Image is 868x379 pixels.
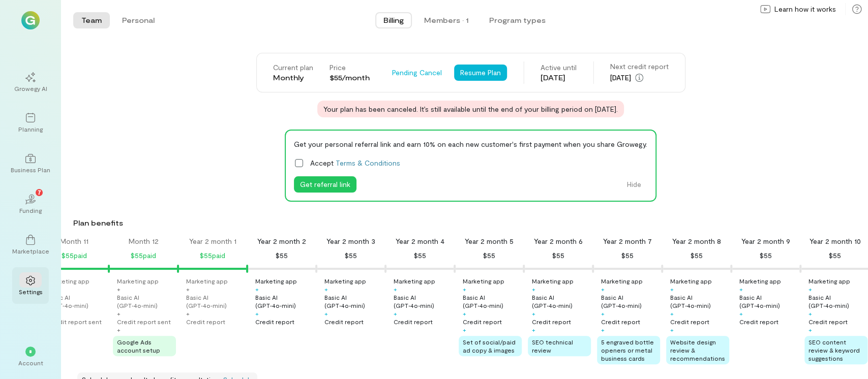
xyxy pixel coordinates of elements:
[189,236,236,246] div: Year 2 month 1
[12,186,49,223] a: Funding
[12,105,49,141] a: Planning
[19,206,42,214] div: Funding
[375,12,412,28] button: Billing
[186,318,225,326] div: Credit report
[12,145,49,182] a: Business Plan
[532,309,535,318] div: +
[416,12,477,28] button: Members · 1
[670,318,709,326] div: Credit report
[392,68,442,78] span: Pending Cancel
[809,309,812,318] div: +
[463,338,516,354] span: Set of social/paid ad copy & images
[117,318,171,326] div: Credit report sent
[532,338,573,354] span: SEO technical review
[741,236,790,246] div: Year 2 month 9
[394,293,453,309] div: Basic AI (GPT‑4o‑mini)
[255,309,259,318] div: +
[532,293,591,309] div: Basic AI (GPT‑4o‑mini)
[532,285,535,293] div: +
[383,15,404,25] span: Billing
[396,236,444,246] div: Year 2 month 4
[129,236,159,246] div: Month 12
[323,104,618,114] span: Your plan has been canceled. It’s still available until the end of your billing period on [DATE].
[276,249,288,262] div: $55
[62,249,87,262] div: $55 paid
[273,73,313,83] div: Monthly
[601,318,640,326] div: Credit report
[809,338,860,362] span: SEO content review & keyword suggestions
[336,159,400,167] a: Terms & Conditions
[532,326,535,334] div: +
[310,157,400,168] span: Accept
[621,249,634,262] div: $55
[394,277,435,285] div: Marketing app
[294,139,647,149] div: Get your personal referral link and earn 10% on each new customer's first payment when you share ...
[255,285,259,293] div: +
[809,318,848,326] div: Credit report
[294,176,356,193] button: Get referral link
[601,338,654,362] span: 5 engraved bottle openers or metal business cards
[73,218,864,228] div: Plan benefits
[463,326,466,334] div: +
[19,288,43,296] div: Settings
[739,285,743,293] div: +
[610,72,669,84] div: [DATE]
[257,236,306,246] div: Year 2 month 2
[73,12,110,28] button: Team
[186,309,190,318] div: +
[117,285,121,293] div: +
[670,338,725,362] span: Website design review & recommendations
[48,277,89,285] div: Marketing app
[552,249,564,262] div: $55
[324,309,328,318] div: +
[463,277,504,285] div: Marketing app
[324,277,366,285] div: Marketing app
[483,249,495,262] div: $55
[117,277,159,285] div: Marketing app
[394,318,433,326] div: Credit report
[601,285,605,293] div: +
[621,176,647,193] button: Hide
[273,62,313,73] div: Current plan
[670,293,729,309] div: Basic AI (GPT‑4o‑mini)
[324,293,383,309] div: Basic AI (GPT‑4o‑mini)
[255,318,294,326] div: Credit report
[186,285,190,293] div: +
[534,236,583,246] div: Year 2 month 6
[60,236,88,246] div: Month 11
[809,326,812,334] div: +
[117,338,160,354] span: Google Ads account setup
[532,277,574,285] div: Marketing app
[12,227,49,263] a: Marketplace
[200,249,225,262] div: $55 paid
[809,293,867,309] div: Basic AI (GPT‑4o‑mini)
[601,309,605,318] div: +
[386,65,448,81] button: Pending Cancel
[739,293,798,309] div: Basic AI (GPT‑4o‑mini)
[739,309,743,318] div: +
[532,318,571,326] div: Credit report
[330,73,370,83] div: $55/month
[117,326,121,334] div: +
[48,318,102,326] div: Credit report sent
[670,326,674,334] div: +
[394,285,397,293] div: +
[324,285,328,293] div: +
[345,249,357,262] div: $55
[670,309,674,318] div: +
[465,236,514,246] div: Year 2 month 5
[463,293,522,309] div: Basic AI (GPT‑4o‑mini)
[394,309,397,318] div: +
[12,247,49,255] div: Marketplace
[610,61,669,72] div: Next credit report
[601,293,660,309] div: Basic AI (GPT‑4o‑mini)
[330,62,370,73] div: Price
[810,236,861,246] div: Year 2 month 10
[326,236,375,246] div: Year 2 month 3
[603,236,652,246] div: Year 2 month 7
[18,359,43,367] div: Account
[481,12,554,28] button: Program types
[670,285,674,293] div: +
[12,338,49,375] div: *Account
